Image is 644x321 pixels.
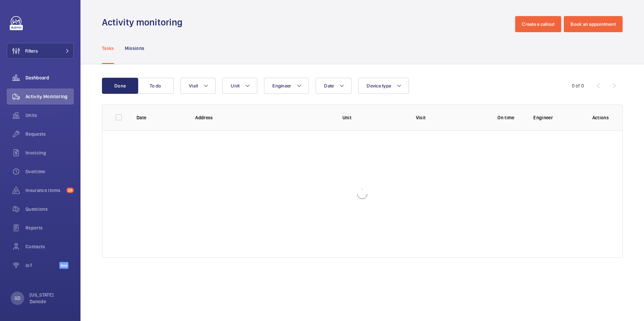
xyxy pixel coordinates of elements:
button: Book an appointment [564,16,623,32]
p: GD [14,295,20,302]
span: Overtime [25,168,74,175]
span: Dashboard [25,74,74,81]
span: IoT [25,262,59,269]
button: Done [102,78,138,94]
div: 0 of 0 [572,82,584,89]
span: Device type [367,83,391,88]
span: Beta [59,262,68,269]
p: Missions [125,45,145,52]
button: Device type [358,78,409,94]
span: Visit [189,83,198,88]
p: Date [137,114,184,121]
p: [US_STATE] Damide [30,292,70,305]
button: Create a callout [515,16,561,32]
p: Tasks [102,45,114,52]
span: Filters [25,48,38,54]
p: Address [195,114,331,121]
h1: Activity monitoring [102,16,186,28]
span: Activity Monitoring [25,93,74,100]
p: On time [489,114,523,121]
button: Visit [180,78,216,94]
span: Date [324,83,334,88]
button: Engineer [264,78,309,94]
p: Unit [342,114,405,121]
p: Visit [416,114,479,121]
span: Invoicing [25,149,74,156]
p: Actions [592,114,609,121]
span: Requests [25,131,74,137]
button: Unit [222,78,257,94]
button: To do [138,78,174,94]
span: 28 [66,188,74,193]
span: Contacts [25,243,74,250]
span: Insurance items [25,187,64,194]
button: Date [316,78,352,94]
span: Unit [231,83,239,88]
span: Reports [25,224,74,231]
p: Engineer [533,114,581,121]
span: Units [25,112,74,119]
span: Engineer [272,83,291,88]
button: Filters [7,43,74,59]
span: Questions [25,206,74,212]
